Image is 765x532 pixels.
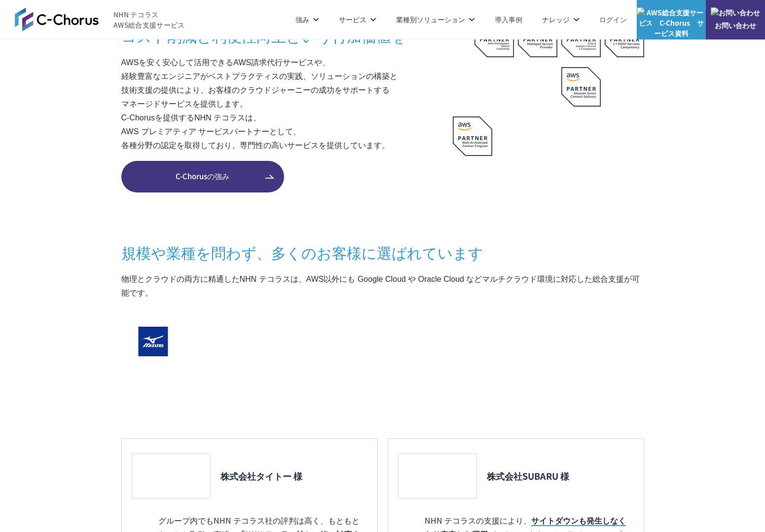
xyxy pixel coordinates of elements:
[637,7,706,38] img: AWS総合支援サービス C-Chorus サービス資料
[518,371,597,410] img: 慶應義塾
[121,56,431,152] p: AWSを安く安心して活用できるAWS請求代行サービスや、 経験豊富なエンジニアがベストプラクティスの実践、ソリューションの構築と 技術支援の提供により、お客様のクラウドジャーニーの成功をサポート...
[121,272,644,300] p: 物理とクラウドの両方に精通したNHN テコラスは、AWS以外にも Google Cloud や Oracle Cloud などマルチクラウド環境に対応した総合支援が可能です。
[74,371,153,411] img: ファンコミュニケーションズ
[396,14,475,25] p: 業種別ソリューション
[487,470,569,482] h3: 株式会社SUBARU 様
[429,371,508,410] img: 日本財団
[113,9,185,30] span: NHN テコラス AWS総合支援サービス
[113,322,192,361] img: ミズノ
[403,459,472,493] img: 株式会社SUBARU
[599,14,627,25] a: ログイン
[339,14,376,25] p: サービス
[252,371,330,411] img: クリーク・アンド・リバー
[646,322,725,361] img: クリスピー・クリーム・ドーナツ
[121,242,644,263] h3: 規模や業種を問わず、 多くのお客様に選ばれています
[163,371,242,411] img: エイチーム
[25,322,104,361] img: 三菱地所
[15,7,185,31] a: AWS総合支援サービス C-Chorus NHN テコラスAWS総合支援サービス
[121,161,284,192] a: C-Chorusの強み
[291,322,370,361] img: フジモトHD
[380,322,459,361] img: エアトリ
[137,459,205,493] img: 株式会社タイトー
[607,371,686,410] img: 早稲田大学
[202,322,281,361] img: 住友生命保険相互
[220,470,302,482] h3: 株式会社タイトー 様
[121,171,284,182] span: C-Chorusの強み
[121,4,431,46] h3: AWSの素晴らしさはそのままに コスト削減と利便性向上という付加価値を
[15,7,99,31] img: AWS総合支援サービス C-Chorus
[295,14,319,25] p: 強み
[706,20,765,31] span: お問い合わせ
[542,14,580,25] p: ナレッジ
[495,14,522,25] a: 導入事例
[340,371,419,411] img: 国境なき医師団
[711,7,760,18] img: お問い合わせ
[469,322,547,361] img: ヤマサ醤油
[557,322,636,361] img: 東京書籍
